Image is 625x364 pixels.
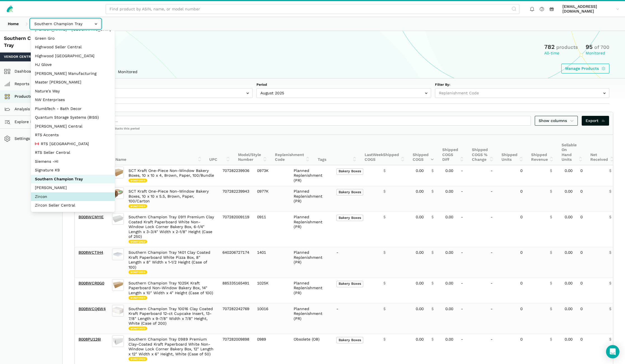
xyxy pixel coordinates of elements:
span: 0.00 [445,306,453,312]
div: Southern Champion Tray [4,35,58,49]
span: Bakery Boxes [336,337,363,343]
span: 0.00 [565,189,572,194]
td: 0 [576,165,605,186]
td: 0 [516,212,546,247]
span: $ [383,189,386,194]
td: Planned Replenishment (PR) [290,278,332,303]
span: $ [609,306,611,312]
button: [PERSON_NAME] Manufacturing [31,69,115,78]
td: 10016 [253,303,290,334]
td: - [487,186,516,212]
span: Week [373,152,383,157]
td: 0 [576,303,605,334]
div: Monitored [586,51,609,56]
span: 0.00 [416,250,424,255]
img: Southern Champion Tray 1401 Clay Coated Kraft Paperboard White Pizza Box, 8 [112,248,124,260]
td: Southern Champion Tray 1025K Kraft Paperboard Non-Window Bakery Box, 14" Length x 10" Width x 4" ... [125,278,218,303]
td: - [457,212,487,247]
span: $ [550,250,552,255]
span: 0.00 [445,250,453,255]
span: 782 [544,43,555,50]
td: 0973K [253,165,290,186]
span: Bakery Boxes [336,189,363,195]
input: Search products... [79,116,531,126]
span: $ [383,215,386,220]
th: Model/Style Number: activate to sort column ascending [234,135,271,165]
input: Replenishment Code [435,88,609,98]
button: RTS Accents [31,131,115,140]
span: 0.00 [565,168,572,173]
td: 1025K [253,278,290,303]
td: - [332,303,379,334]
td: - [457,186,487,212]
span: $ [431,306,434,312]
span: Monitored [129,204,147,208]
span: Explore Data [6,119,39,125]
th: Shipped Units: activate to sort column ascending [498,135,527,165]
td: - [332,247,379,278]
a: B008WCR0G0 [79,281,104,285]
span: $ [550,168,552,173]
button: PlumbTech - Bath Decor [31,104,115,113]
th: Last Shipped COGS: activate to sort column ascending [361,135,409,165]
a: B008PU126I [79,337,101,341]
button: Quantum Storage Systems (BISS) [31,113,115,122]
button: RTS [GEOGRAPHIC_DATA] [31,140,115,149]
td: 0911 [253,212,290,247]
td: Southern Champion Tray 10016 Clay Coated Kraft Paperboard 12-ct Cupcake Insert, 13-7/8" Length x ... [125,303,218,334]
td: Southern Champion Tray 0911 Premium Clay Coated Kraft Paperboard White Non-Window Lock Corner Bak... [125,212,218,247]
button: Signature K9 [31,166,115,175]
button: [PERSON_NAME] Central [31,122,115,131]
span: $ [550,306,552,312]
a: Export [582,116,609,126]
span: Monitored [129,240,147,244]
span: [EMAIL_ADDRESS][DOMAIN_NAME] [562,4,614,14]
span: Export [586,118,605,124]
img: SCT Kraft One-Piece Non-Window Bakery Boxes, 10 x 10 x 5.5, Brown, Paper, 100/Carton [112,187,124,199]
th: Sellable On Hand Units: activate to sort column ascending [558,135,587,165]
a: B008WCTIH4 [79,250,103,255]
th: Replenishment Code: activate to sort column ascending [271,135,314,165]
span: 0.00 [565,337,572,342]
img: Southern Champion Tray 0911 Premium Clay Coated Kraft Paperboard White Non-Window Lock Corner Bak... [112,213,124,225]
td: 0 [576,278,605,303]
td: 640206727174 [218,247,253,278]
button: Siemens -HI [31,157,115,166]
td: - [457,247,487,278]
span: 0.00 [445,337,453,342]
th: Name: activate to sort column ascending [111,135,205,165]
button: Highwood Seller Central [31,43,115,52]
div: All-time [544,51,578,56]
span: Monitored [129,179,147,183]
span: 0.00 [445,281,453,286]
span: $ [431,281,434,286]
th: Shipped COGS Diff: activate to sort column ascending [438,135,468,165]
span: 0.00 [416,168,424,173]
span: 0.00 [445,189,453,194]
a: [EMAIL_ADDRESS][DOMAIN_NAME] [560,3,621,15]
span: Show columns [539,118,574,124]
span: $ [609,189,611,194]
td: - [457,278,487,303]
span: Monitored [129,357,147,361]
td: - [487,212,516,247]
button: HJ Glove [31,60,115,69]
th: Shipped COGS: activate to sort column ascending [409,135,438,165]
span: 0.00 [565,306,572,312]
span: $ [383,337,386,342]
td: 1401 [253,247,290,278]
span: $ [550,215,552,220]
span: $ [609,281,611,286]
span: $ [431,168,434,173]
label: Range [78,82,253,87]
td: Planned Replenishment (PR) [290,212,332,247]
span: $ [383,306,386,312]
span: of 700 [594,44,609,50]
td: - [487,165,516,186]
td: - [487,303,516,334]
a: Monitored [114,66,141,78]
button: NW Enterprises [31,95,115,104]
button: Master [PERSON_NAME] [31,78,115,87]
span: 0.00 [445,215,453,220]
td: SCT Kraft One-Piece Non-Window Bakery Boxes, 10 x 10 x 4, Brown, Paper, 100/Bundle [125,165,218,186]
